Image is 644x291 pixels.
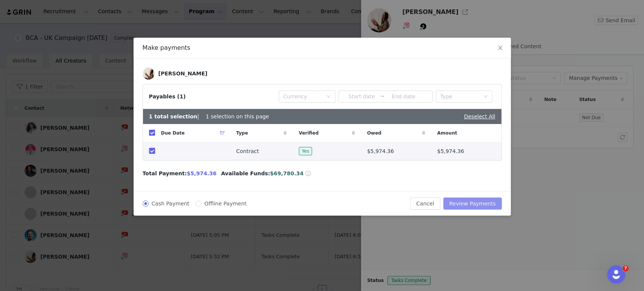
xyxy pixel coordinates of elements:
[299,147,312,155] span: Yes
[299,130,318,136] span: Verified
[221,170,270,178] span: Available Funds:
[443,198,502,210] button: Review Payments
[270,170,304,176] span: $69,780.34
[437,147,464,155] span: $5,974.36
[367,130,381,136] span: Owed
[367,147,394,155] span: $5,974.36
[326,94,331,100] i: icon: down
[483,94,488,100] i: icon: down
[343,92,380,101] input: Start date
[440,93,480,100] div: Type
[201,201,250,207] span: Offline Payment
[236,130,248,136] span: Type
[410,198,440,210] button: Cancel
[236,147,259,155] span: Contract
[187,170,217,176] span: $5,974.36
[149,113,269,121] div: | 1 selection on this page
[149,113,197,119] b: 1 total selection
[497,45,503,51] i: icon: close
[622,265,629,271] span: 7
[143,44,502,52] div: Make payments
[143,67,207,80] a: [PERSON_NAME]
[143,170,187,178] span: Total Payment:
[143,84,502,161] article: Payables
[161,130,185,136] span: Due Date
[143,67,155,80] img: 2c0b253d-be26-4c4f-8969-c10bf1dc9dab.jpg
[385,92,422,101] input: End date
[464,113,495,119] a: Deselect All
[437,130,457,136] span: Amount
[158,70,207,77] div: [PERSON_NAME]
[490,38,511,59] button: Close
[149,201,192,207] span: Cash Payment
[607,265,625,283] iframe: Intercom live chat
[149,93,186,101] div: Payables (1)
[283,93,323,100] div: Currency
